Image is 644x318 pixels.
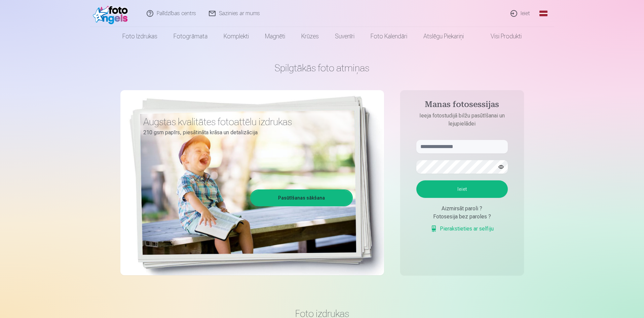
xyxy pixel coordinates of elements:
[120,62,524,74] h1: Spilgtākās foto atmiņas
[430,225,494,233] a: Pierakstieties ar selfiju
[143,116,348,128] h3: Augstas kvalitātes fotoattēlu izdrukas
[327,27,363,46] a: Suvenīri
[363,27,415,46] a: Foto kalendāri
[410,112,515,128] p: Ieeja fotostudijā bilžu pasūtīšanai un lejupielādei
[165,27,216,46] a: Fotogrāmata
[410,100,515,112] h4: Manas fotosessijas
[143,128,348,137] p: 210 gsm papīrs, piesātināta krāsa un detalizācija
[416,213,508,221] div: Fotosesija bez paroles ?
[416,205,508,213] div: Aizmirsāt paroli ?
[257,27,293,46] a: Magnēti
[472,27,530,46] a: Visi produkti
[293,27,327,46] a: Krūzes
[415,27,472,46] a: Atslēgu piekariņi
[93,3,131,24] img: /fa1
[416,180,508,198] button: Ieiet
[114,27,165,46] a: Foto izdrukas
[216,27,257,46] a: Komplekti
[251,190,352,205] a: Pasūtīšanas sākšana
